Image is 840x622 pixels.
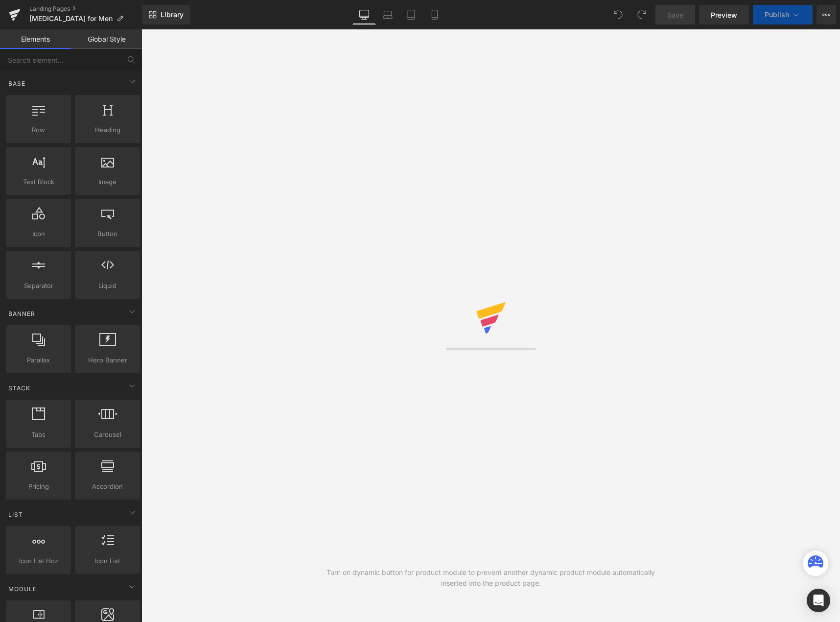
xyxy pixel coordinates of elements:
span: Separator [9,281,68,291]
a: New Library [142,5,190,24]
span: Tabs [9,430,68,440]
span: [MEDICAL_DATA] for Men [29,15,113,23]
span: Save [667,10,683,20]
span: Row [9,125,68,135]
span: Library [161,10,184,19]
a: Mobile [423,5,446,24]
span: Image [78,177,137,187]
div: Open Intercom Messenger [807,589,830,612]
span: Parallax [9,355,68,365]
a: Desktop [352,5,376,24]
span: Button [78,229,137,239]
a: Preview [699,5,749,24]
span: Module [7,584,38,594]
a: Landing Pages [29,5,142,13]
span: Icon List Hoz [9,556,68,566]
a: Global Style [71,29,142,49]
span: Banner [7,309,36,318]
span: Icon [9,229,68,239]
span: Text Block [9,177,68,187]
span: Hero Banner [78,355,137,365]
button: Undo [608,5,628,24]
div: Turn on dynamic button for product module to prevent another dynamic product module automatically... [316,567,666,589]
span: Icon List [78,556,137,566]
button: Redo [632,5,652,24]
span: Preview [711,10,737,20]
span: Pricing [9,481,68,492]
span: Base [7,79,26,88]
span: List [7,510,24,519]
span: Stack [7,383,31,393]
span: Publish [765,11,789,19]
button: More [817,5,836,24]
a: Tablet [399,5,423,24]
span: Liquid [78,281,137,291]
button: Publish [753,5,813,24]
span: Accordion [78,481,137,492]
a: Laptop [376,5,399,24]
span: Carousel [78,430,137,440]
span: Heading [78,125,137,135]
